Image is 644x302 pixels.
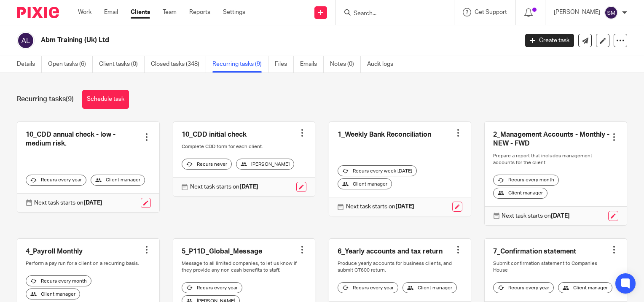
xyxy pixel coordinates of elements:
[338,178,392,189] div: Client manager
[34,199,102,207] p: Next task starts on
[223,8,245,16] a: Settings
[338,282,398,293] div: Recurs every year
[395,204,414,210] strong: [DATE]
[212,56,268,73] a: Recurring tasks (9)
[41,36,418,45] h2: Abm Training (Uk) Ltd
[48,56,93,73] a: Open tasks (6)
[190,183,258,191] p: Next task starts on
[300,56,324,73] a: Emails
[239,184,258,190] strong: [DATE]
[367,56,400,73] a: Audit logs
[66,96,74,102] span: (9)
[17,95,74,104] h1: Recurring tasks
[275,56,294,73] a: Files
[525,34,574,47] a: Create task
[26,289,80,299] div: Client manager
[353,10,429,18] input: Search
[26,275,91,286] div: Recurs every month
[131,8,150,16] a: Clients
[338,165,417,176] div: Recurs every week [DATE]
[26,175,86,186] div: Recurs every year
[82,90,129,109] a: Schedule task
[99,56,145,73] a: Client tasks (0)
[17,32,35,49] img: svg%3E
[91,175,145,186] div: Client manager
[182,159,232,170] div: Recurs never
[189,8,210,16] a: Reports
[493,282,554,293] div: Recurs every year
[493,175,559,186] div: Recurs every month
[502,212,570,220] p: Next task starts on
[330,56,361,73] a: Notes (0)
[558,282,612,293] div: Client manager
[551,213,570,219] strong: [DATE]
[163,8,177,16] a: Team
[604,6,618,19] img: svg%3E
[493,188,547,199] div: Client manager
[182,282,242,293] div: Recurs every year
[402,282,457,293] div: Client manager
[78,8,91,16] a: Work
[17,56,42,73] a: Details
[346,202,414,211] p: Next task starts on
[554,8,600,16] p: [PERSON_NAME]
[475,9,507,15] span: Get Support
[104,8,118,16] a: Email
[83,200,102,206] strong: [DATE]
[236,159,294,170] div: [PERSON_NAME]
[151,56,206,73] a: Closed tasks (348)
[17,7,59,18] img: Pixie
